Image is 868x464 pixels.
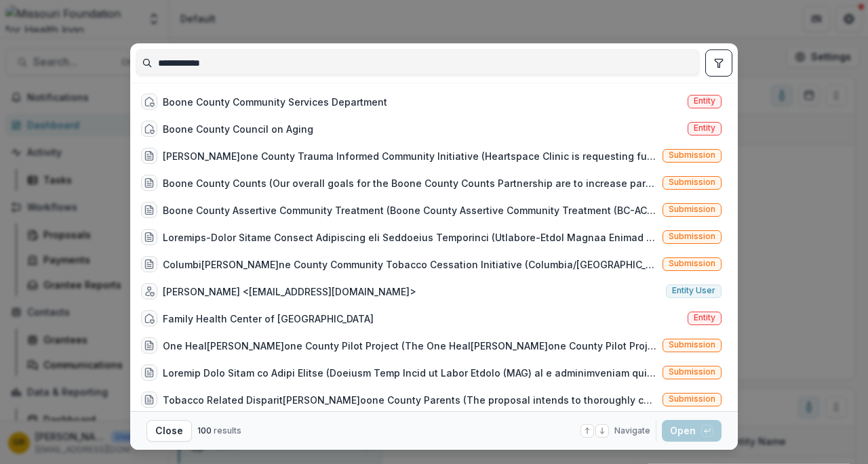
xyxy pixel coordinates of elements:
[694,313,715,322] span: Entity
[694,96,715,106] span: Entity
[163,339,657,353] div: One Heal[PERSON_NAME]one County Pilot Project (The One Heal[PERSON_NAME]one County Pilot Project,...
[694,123,715,133] span: Entity
[672,286,715,295] span: Entity user
[163,366,657,380] div: Loremip Dolo Sitam co Adipi Elitse (Doeiusm Temp Incid ut Labor Etdolo (MAG) al e adminimveniam q...
[163,284,416,299] div: [PERSON_NAME] <[EMAIL_ADDRESS][DOMAIN_NAME]>
[163,176,657,190] div: Boone County Counts (Our overall goals for the Boone County Counts Partnership are to increase pa...
[669,205,715,214] span: Submission
[669,150,715,160] span: Submission
[669,259,715,268] span: Submission
[163,393,657,407] div: Tobacco Related Disparit[PERSON_NAME]oone County Parents (The proposal intends to thoroughly char...
[669,177,715,187] span: Submission
[705,49,732,77] button: toggle filters
[163,203,657,217] div: Boone County Assertive Community Treatment (Boone County Assertive Community Treatment (BC-ACT): ...
[614,425,650,437] span: Navigate
[163,122,313,136] div: Boone County Council on Aging
[669,367,715,377] span: Submission
[163,257,657,272] div: Columbi[PERSON_NAME]ne County Community Tobacco Cessation Initiative (Columbia/[GEOGRAPHIC_DATA] ...
[163,95,387,109] div: Boone County Community Services Department
[669,232,715,241] span: Submission
[669,340,715,350] span: Submission
[146,420,192,442] button: Close
[163,312,374,326] div: Family Health Center of [GEOGRAPHIC_DATA]
[214,425,241,436] span: results
[163,230,657,245] div: Loremips-Dolor Sitame Consect Adipiscing eli Seddoeius Temporinci (Utlabore-Etdol Magnaa Enimad M...
[197,425,212,436] span: 100
[662,420,722,442] button: Open
[669,394,715,404] span: Submission
[163,149,657,163] div: [PERSON_NAME]one County Trauma Informed Community Initiative (Heartspace Clinic is requesting fun...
